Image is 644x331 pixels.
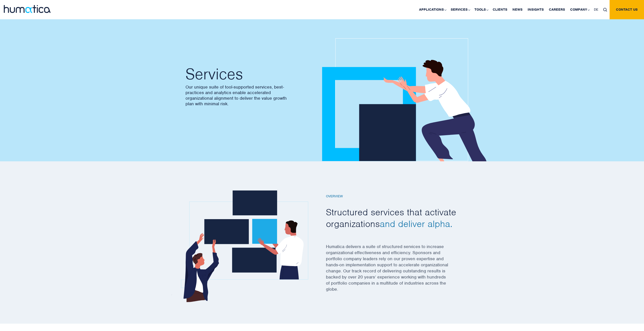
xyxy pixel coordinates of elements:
p: Humatica delivers a suite of structured services to increase organizational effectiveness and eff... [326,243,463,299]
h2: Structured services that activate organizations [326,206,463,230]
h2: Services [185,66,317,82]
h6: Overview [326,194,463,199]
p: Our unique suite of tool-supported services, best-practices and analytics enable accelerated orga... [185,84,317,107]
span: DE [594,7,598,12]
img: serv1 [172,190,308,302]
img: about_banner1 [322,38,497,161]
span: and deliver alpha. [380,218,452,230]
img: logo [4,5,51,13]
img: search_icon [603,8,607,12]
